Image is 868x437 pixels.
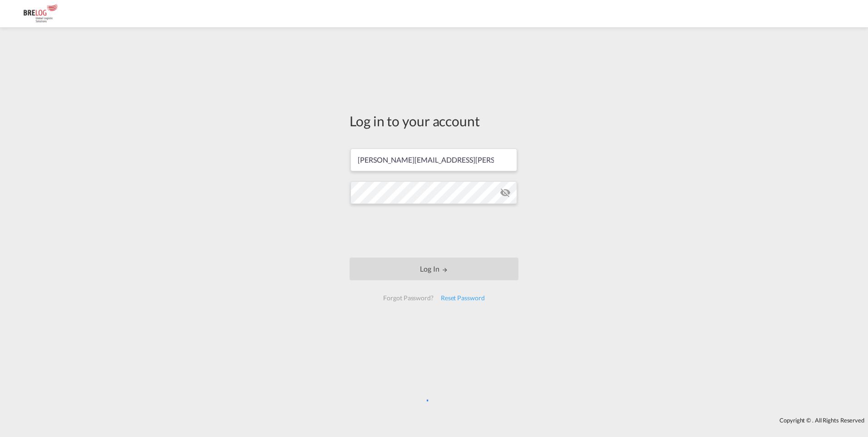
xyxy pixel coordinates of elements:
img: daae70a0ee2511ecb27c1fb462fa6191.png [14,4,75,24]
div: Reset Password [437,290,488,306]
div: Log in to your account [350,111,518,130]
input: Enter email/phone number [350,149,517,171]
div: Forgot Password? [380,290,437,306]
iframe: reCAPTCHA [365,213,503,248]
md-icon: icon-eye-off [500,187,511,198]
button: LOGIN [350,258,518,280]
